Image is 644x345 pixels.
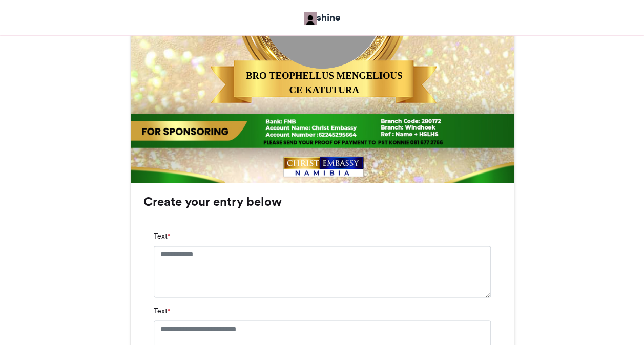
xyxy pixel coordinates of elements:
img: Keetmanshoop Crusade [304,12,317,25]
h3: Create your entry below [143,196,501,208]
label: Text [154,231,170,242]
label: Text [154,306,170,316]
a: shine [304,10,341,25]
div: CE KATUTURA [252,83,396,96]
div: BRO TEOPHELLUS MENGELIOUS [228,69,419,82]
